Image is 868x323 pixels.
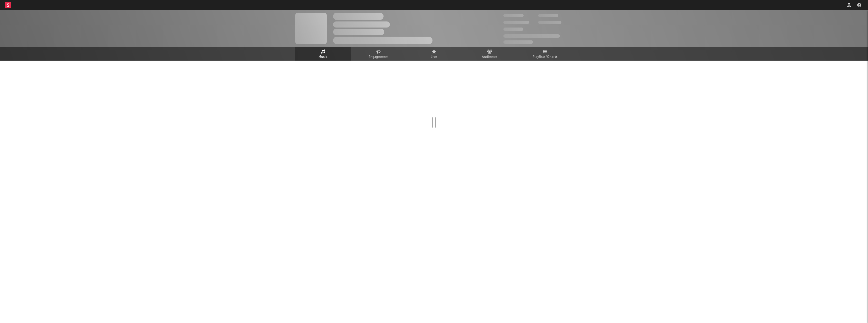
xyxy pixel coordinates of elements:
[538,21,561,24] span: 1,000,000
[517,47,573,61] a: Playlists/Charts
[482,54,497,60] span: Audience
[538,14,558,17] span: 100,000
[368,54,389,60] span: Engagement
[351,47,406,61] a: Engagement
[533,54,558,60] span: Playlists/Charts
[503,34,560,38] span: 50,000,000 Monthly Listeners
[462,47,517,61] a: Audience
[406,47,462,61] a: Live
[503,40,533,44] span: Jump Score: 85.0
[503,14,524,17] span: 300,000
[318,54,328,60] span: Music
[503,28,523,31] span: 100,000
[295,47,351,61] a: Music
[503,21,529,24] span: 50,000,000
[431,54,437,60] span: Live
